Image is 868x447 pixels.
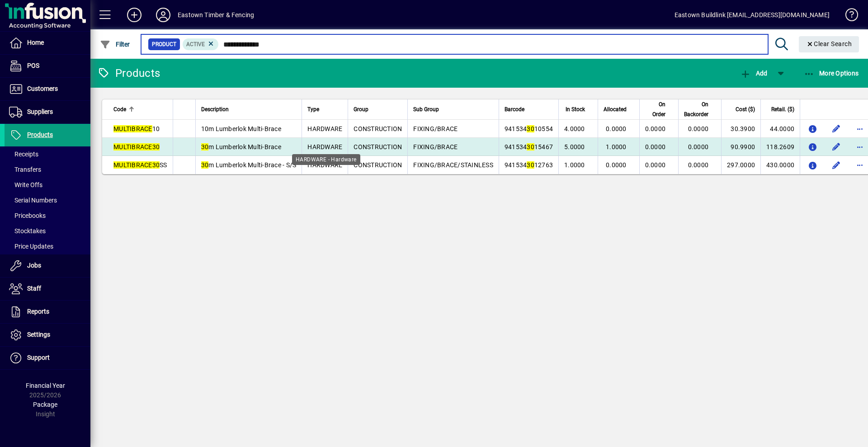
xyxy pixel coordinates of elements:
[799,36,859,52] button: Clear
[802,65,861,81] button: More Options
[5,55,90,77] a: POS
[564,104,593,114] div: In Stock
[853,122,867,136] button: More options
[505,143,553,151] span: 941534 15467
[688,143,709,151] span: 0.0000
[201,125,281,132] span: 10m Lumberlok Multi-Brace
[645,125,666,132] span: 0.0000
[829,122,844,136] button: Edit
[771,104,794,114] span: Retail. ($)
[645,161,666,169] span: 0.0000
[688,125,709,132] span: 0.0000
[505,104,553,114] div: Barcode
[113,143,152,151] em: MULTIBRACE
[27,262,41,269] span: Jobs
[9,166,41,173] span: Transfers
[5,239,90,254] a: Price Updates
[566,104,585,114] span: In Stock
[606,125,627,132] span: 0.0000
[5,177,90,193] a: Write Offs
[149,7,178,23] button: Profile
[97,66,160,80] div: Products
[527,143,534,151] em: 30
[688,161,709,169] span: 0.0000
[760,138,800,156] td: 118.2609
[113,161,167,169] span: SS
[9,212,46,219] span: Pricebooks
[527,125,534,132] em: 30
[354,125,402,132] span: CONSTRUCTION
[178,8,254,22] div: Eastown Timber & Fencing
[5,146,90,162] a: Receipts
[307,104,319,114] span: Type
[505,104,524,114] span: Barcode
[26,382,65,389] span: Financial Year
[413,143,458,151] span: FIXING/BRACE
[839,2,857,31] a: Knowledge Base
[606,161,627,169] span: 0.0000
[645,99,674,119] div: On Order
[354,161,402,169] span: CONSTRUCTION
[98,36,132,52] button: Filter
[307,104,342,114] div: Type
[505,161,553,169] span: 941534 12763
[413,104,439,114] span: Sub Group
[675,8,830,22] div: Eastown Buildlink [EMAIL_ADDRESS][DOMAIN_NAME]
[307,143,342,151] span: HARDWARE
[307,161,342,169] span: HARDWARE
[27,85,58,92] span: Customers
[113,104,167,114] div: Code
[645,143,666,151] span: 0.0000
[721,138,760,156] td: 90.9900
[413,125,458,132] span: FIXING/BRACE
[33,401,57,408] span: Package
[5,278,90,300] a: Staff
[27,285,41,292] span: Staff
[354,104,402,114] div: Group
[27,131,53,138] span: Products
[413,161,493,169] span: FIXING/BRACE/STAINLESS
[152,143,160,151] em: 30
[5,301,90,323] a: Reports
[27,108,53,115] span: Suppliers
[113,125,152,132] em: MULTIBRACE
[5,162,90,177] a: Transfers
[853,140,867,154] button: More options
[721,156,760,174] td: 297.0000
[760,120,800,138] td: 44.0000
[9,197,57,204] span: Serial Numbers
[201,143,281,151] span: m Lumberlok Multi-Brace
[564,125,585,132] span: 4.0000
[645,99,666,119] span: On Order
[9,181,42,188] span: Write Offs
[354,143,402,151] span: CONSTRUCTION
[5,324,90,346] a: Settings
[201,161,297,169] span: m Lumberlok Multi-Brace - S/S
[804,70,859,77] span: More Options
[100,41,130,48] span: Filter
[505,125,553,132] span: 941534 10554
[806,40,852,47] span: Clear Search
[9,151,38,158] span: Receipts
[829,158,844,172] button: Edit
[307,125,342,132] span: HARDWARE
[201,161,209,169] em: 30
[853,158,867,172] button: More options
[721,120,760,138] td: 30.3900
[5,254,90,277] a: Jobs
[5,32,90,54] a: Home
[201,104,297,114] div: Description
[27,331,50,338] span: Settings
[829,140,844,154] button: Edit
[354,104,368,114] span: Group
[113,161,152,169] em: MULTIBRACE
[5,208,90,223] a: Pricebooks
[27,354,50,361] span: Support
[738,65,769,81] button: Add
[606,143,627,151] span: 1.0000
[604,104,635,114] div: Allocated
[186,41,205,47] span: Active
[5,347,90,369] a: Support
[27,308,49,315] span: Reports
[152,40,176,49] span: Product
